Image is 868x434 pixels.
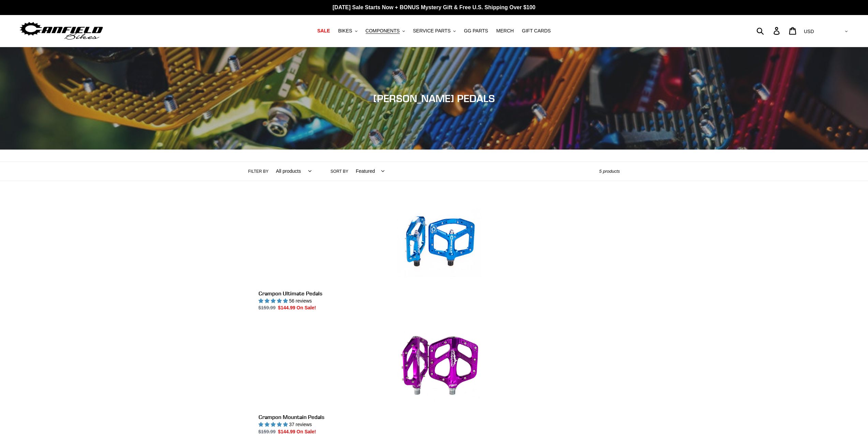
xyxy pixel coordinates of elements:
[317,28,330,34] span: SALE
[493,26,517,36] a: MERCH
[362,26,408,36] button: COMPONENTS
[314,26,333,36] a: SALE
[330,168,348,174] label: Sort by
[410,26,459,36] button: SERVICE PARTS
[460,26,491,36] a: GG PARTS
[518,26,554,36] a: GIFT CARDS
[599,169,620,174] span: 5 products
[522,28,551,34] span: GIFT CARDS
[413,28,451,34] span: SERVICE PARTS
[496,28,514,34] span: MERCH
[464,28,488,34] span: GG PARTS
[335,26,361,36] button: BIKES
[19,20,104,42] img: Canfield Bikes
[373,92,495,104] span: [PERSON_NAME] PEDALS
[248,168,269,174] label: Filter by
[338,28,352,34] span: BIKES
[760,23,778,38] input: Search
[366,28,400,34] span: COMPONENTS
